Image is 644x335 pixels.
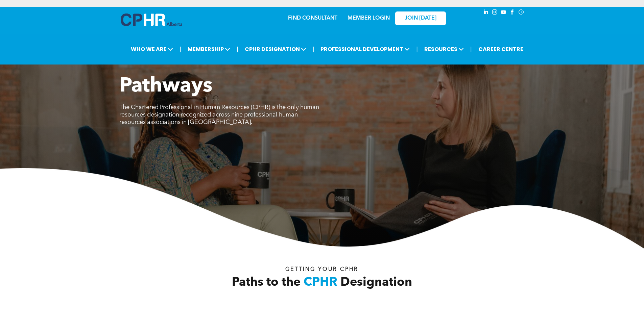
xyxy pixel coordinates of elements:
span: Getting your Cphr [285,267,358,272]
span: Designation [340,277,412,289]
a: Social network [518,8,525,18]
span: Pathways [119,76,212,97]
span: WHO WE ARE [129,43,175,55]
li: | [237,42,238,56]
span: RESOURCES [422,43,466,55]
span: MEMBERSHIP [186,43,232,55]
a: linkedin [482,8,490,18]
li: | [180,42,181,56]
span: PROFESSIONAL DEVELOPMENT [318,43,412,55]
span: CPHR [304,277,337,289]
img: A blue and white logo for cp alberta [121,14,182,26]
span: CPHR DESIGNATION [243,43,308,55]
li: | [313,42,314,56]
a: CAREER CENTRE [476,43,525,55]
a: JOIN [DATE] [395,11,446,25]
a: facebook [509,8,516,18]
li: | [470,42,472,56]
span: The Chartered Professional in Human Resources (CPHR) is the only human resources designation reco... [119,104,319,125]
a: youtube [500,8,507,18]
a: FIND CONSULTANT [288,16,337,21]
li: | [416,42,418,56]
span: Paths to the [232,277,301,289]
span: JOIN [DATE] [405,15,436,22]
a: instagram [491,8,499,18]
a: MEMBER LOGIN [348,16,390,21]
